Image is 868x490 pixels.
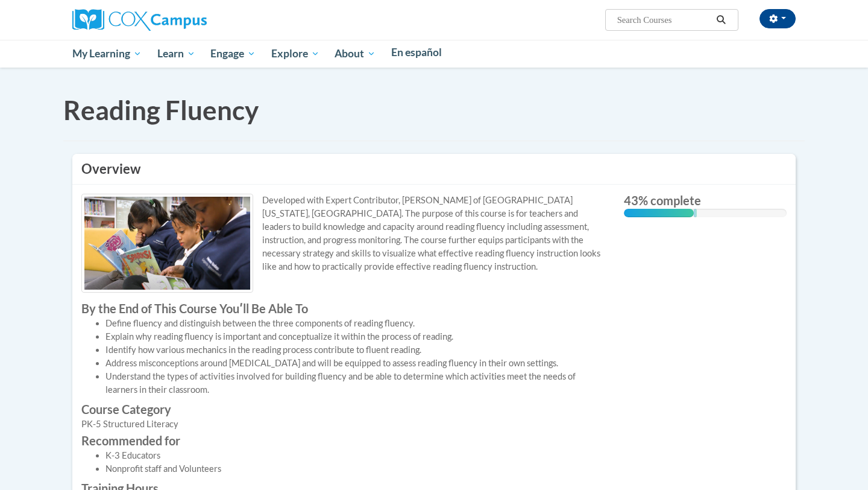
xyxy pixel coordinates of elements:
[712,13,731,27] button: Search
[63,94,259,126] span: Reading Fluency
[64,40,149,68] a: My Learning
[263,40,327,68] a: Explore
[271,46,319,61] span: Explore
[105,370,606,396] li: Understand the types of activities involved for building fluency and be able to determine which a...
[81,434,606,447] label: Recommended for
[157,46,195,61] span: Learn
[105,449,606,462] li: K-3 Educators
[694,209,697,217] div: 0.001%
[72,46,142,61] span: My Learning
[81,160,787,179] h3: Overview
[616,13,712,27] input: Search Courses
[105,343,606,357] li: Identify how various mechanics in the reading process contribute to fluent reading.
[105,317,606,330] li: Define fluency and distinguish between the three components of reading fluency.
[327,40,384,68] a: About
[81,302,606,315] label: By the End of This Course Youʹll Be Able To
[54,40,814,68] div: Main menu
[759,9,796,28] button: Account Settings
[81,194,253,292] img: Course logo image
[105,462,606,476] li: Nonprofit staff and Volunteers
[81,194,606,273] p: Developed with Expert Contributor, [PERSON_NAME] of [GEOGRAPHIC_DATA][US_STATE], [GEOGRAPHIC_DATA...
[624,194,787,207] label: 43% complete
[203,40,263,68] a: Engage
[335,46,376,61] span: About
[72,14,207,24] a: Cox Campus
[624,209,694,217] div: 43% complete
[72,9,207,31] img: Cox Campus
[383,40,450,65] a: En español
[81,418,606,431] div: PK-5 Structured Literacy
[716,16,727,25] i: 
[391,46,442,59] span: En español
[105,357,606,370] li: Address misconceptions around [MEDICAL_DATA] and will be equipped to assess reading fluency in th...
[105,330,606,343] li: Explain why reading fluency is important and conceptualize it within the process of reading.
[81,402,606,416] label: Course Category
[149,40,203,68] a: Learn
[210,46,256,61] span: Engage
